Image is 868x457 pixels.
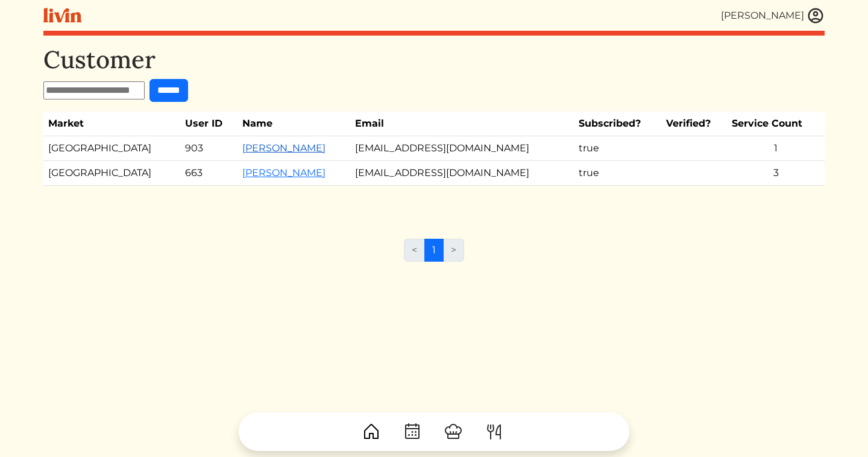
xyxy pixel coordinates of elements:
th: Market [43,112,180,136]
a: 1 [424,239,444,262]
td: 663 [180,161,237,186]
h1: Customer [43,45,825,74]
a: [PERSON_NAME] [242,142,325,154]
td: 1 [727,136,825,161]
th: User ID [180,112,237,136]
th: Verified? [661,112,727,136]
td: [GEOGRAPHIC_DATA] [43,161,180,186]
td: [EMAIL_ADDRESS][DOMAIN_NAME] [350,136,574,161]
th: Service Count [727,112,825,136]
th: Name [237,112,350,136]
img: House-9bf13187bcbb5817f509fe5e7408150f90897510c4275e13d0d5fca38e0b5951.svg [362,422,381,441]
nav: Page [404,239,464,271]
img: ChefHat-a374fb509e4f37eb0702ca99f5f64f3b6956810f32a249b33092029f8484b388.svg [444,422,463,441]
img: CalendarDots-5bcf9d9080389f2a281d69619e1c85352834be518fbc73d9501aef674afc0d57.svg [403,422,422,441]
img: livin-logo-a0d97d1a881af30f6274990eb6222085a2533c92bbd1e4f22c21b4f0d0e3210c.svg [43,8,81,23]
img: user_account-e6e16d2ec92f44fc35f99ef0dc9cddf60790bfa021a6ecb1c896eb5d2907b31c.svg [807,7,825,25]
td: [EMAIL_ADDRESS][DOMAIN_NAME] [350,161,574,186]
td: 3 [727,161,825,186]
td: true [574,136,661,161]
th: Subscribed? [574,112,661,136]
td: true [574,161,661,186]
th: Email [350,112,574,136]
a: [PERSON_NAME] [242,167,325,178]
div: [PERSON_NAME] [721,8,804,23]
img: ForkKnife-55491504ffdb50bab0c1e09e7649658475375261d09fd45db06cec23bce548bf.svg [485,422,504,441]
td: 903 [180,136,237,161]
td: [GEOGRAPHIC_DATA] [43,136,180,161]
